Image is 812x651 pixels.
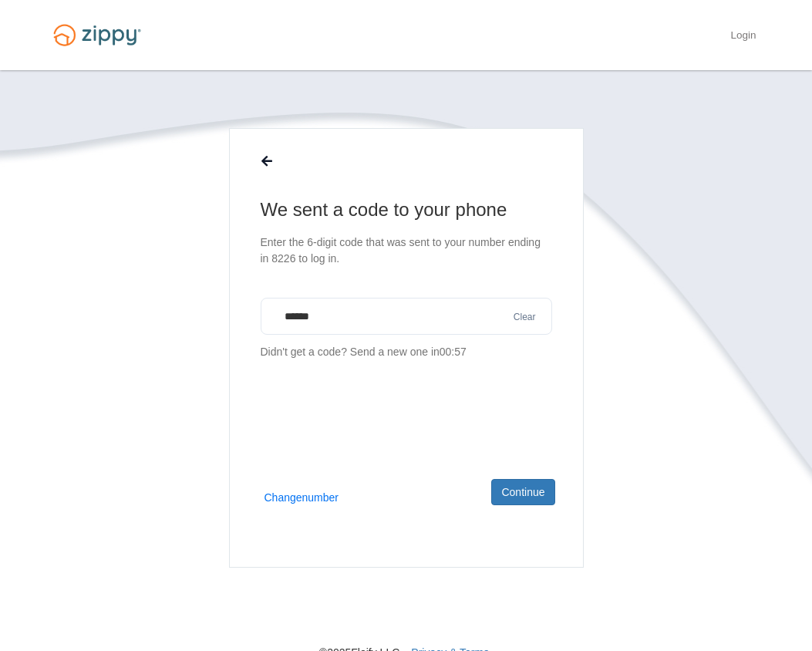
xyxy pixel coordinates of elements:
p: Didn't get a code? [261,344,552,360]
button: Clear [509,310,541,325]
a: Login [730,29,756,45]
span: Send a new one in 00:57 [350,346,467,358]
h1: We sent a code to your phone [261,197,552,222]
p: Enter the 6-digit code that was sent to your number ending in 8226 to log in. [261,234,552,267]
button: Changenumber [264,490,339,505]
button: Continue [491,479,554,505]
img: Logo [44,17,150,53]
